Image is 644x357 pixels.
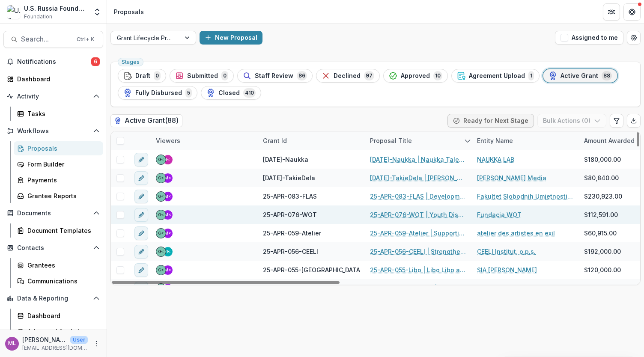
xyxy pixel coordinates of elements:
[447,114,534,128] button: Ready for Next Stage
[584,192,622,201] span: $230,923.00
[110,6,147,18] nav: breadcrumb
[584,173,619,182] span: $80,840.00
[134,153,148,167] button: edit
[151,136,185,145] div: Viewers
[263,229,321,238] span: 25-APR-059-Atelier
[584,155,621,164] span: $180,000.00
[75,35,96,44] div: Ctrl + K
[14,274,103,288] a: Communications
[3,124,103,138] button: Open Workflows
[477,155,514,164] a: NAUKKA LAB
[158,268,164,272] div: Gennady Podolny <gpodolny@usrf.us>
[627,31,641,45] button: Open table manager
[27,109,96,118] div: Tasks
[24,13,52,21] span: Foundation
[584,284,621,293] span: $148,626.00
[158,250,164,254] div: Gennady Podolny <gpodolny@usrf.us>
[237,69,313,83] button: Staff Review86
[370,247,467,256] a: 25-APR-056-CEELI | Strengthening [DEMOGRAPHIC_DATA] lawyers’ capacity to address [DATE] legal cha...
[365,131,472,150] div: Proposal Title
[17,295,89,302] span: Data & Reporting
[469,72,525,80] span: Agreement Upload
[258,131,365,150] div: Grant Id
[14,189,103,203] a: Grantee Reports
[477,210,522,219] a: Fundacja WOT
[158,194,164,199] div: Gennady Podolny <gpodolny@usrf.us>
[110,114,182,127] h2: Active Grant ( 88 )
[433,71,442,80] span: 10
[561,72,598,80] span: Active Grant
[158,213,164,217] div: Gennady Podolny <gpodolny@usrf.us>
[154,71,161,80] span: 0
[134,190,148,203] button: edit
[27,277,96,286] div: Communications
[158,231,164,235] div: Gennady Podolny <gpodolny@usrf.us>
[118,69,166,83] button: Draft0
[370,265,467,274] a: 25-APR-055-Libo | Libo Libo app: Unlocking Listener Revenue for Sustainability
[477,265,537,274] a: SIA [PERSON_NAME]
[364,71,374,80] span: 97
[17,244,89,252] span: Contacts
[27,327,96,336] div: Advanced Analytics
[14,223,103,238] a: Document Templates
[370,192,467,201] a: 25-APR-083-FLAS | Development of the Faculty of Liberal Arts and Sciences in [GEOGRAPHIC_DATA] – ...
[27,191,96,200] div: Grantee Reports
[27,144,96,153] div: Proposals
[297,71,307,80] span: 86
[70,336,88,344] p: User
[263,155,308,164] span: [DATE]-Naukka
[401,72,430,80] span: Approved
[243,88,256,98] span: 410
[134,263,148,277] button: edit
[464,137,471,144] svg: sorted descending
[185,88,192,98] span: 5
[579,136,640,145] div: Amount Awarded
[3,55,103,68] button: Notifications6
[27,176,96,184] div: Payments
[477,247,536,256] a: CEELI Institut, o.p.s.
[603,3,620,21] button: Partners
[17,210,89,217] span: Documents
[263,173,315,182] span: [DATE]-TakieDela
[627,114,641,128] button: Export table data
[472,131,579,150] div: Entity Name
[122,59,140,65] span: Stages
[3,292,103,305] button: Open Data & Reporting
[187,72,218,80] span: Submitted
[584,247,621,256] span: $192,000.00
[3,206,103,220] button: Open Documents
[151,131,258,150] div: Viewers
[164,194,171,199] div: Maria Lvova <mlvova@usrf.us>
[263,192,317,201] span: 25-APR-083-FLAS
[584,265,621,274] span: $120,000.00
[537,114,606,128] button: Bulk Actions (0)
[164,268,171,272] div: Maria Lvova <mlvova@usrf.us>
[14,324,103,339] a: Advanced Analytics
[114,7,144,16] div: Proposals
[14,107,103,121] a: Tasks
[370,155,467,164] a: [DATE]-Naukka | Naukka Talents: Empowering Russian STEM Professionals for Global Innovation throu...
[623,3,641,21] button: Get Help
[164,176,171,180] div: Maria Lvova <mlvova@usrf.us>
[7,5,21,19] img: U.S. Russia Foundation
[263,247,318,256] span: 25-APR-056-CEELI
[584,229,617,238] span: $60,915.00
[134,226,148,240] button: edit
[91,339,101,349] button: More
[135,89,182,97] span: Fully Disbursed
[14,141,103,155] a: Proposals
[17,93,89,100] span: Activity
[158,158,164,162] div: Gennady Podolny <gpodolny@usrf.us>
[166,158,170,162] div: Igor Zevelev <izevelev@usrf.us>
[477,192,574,201] a: Fakultet Slobodnih Umjetnosti i Nauka (FLAS)
[201,86,261,100] button: Closed410
[451,69,540,83] button: Agreement Upload1
[3,31,103,48] button: Search...
[370,173,467,182] a: [DATE]-TakieDela | [PERSON_NAME]: Media Supporting Civil Society
[14,309,103,323] a: Dashboard
[164,231,171,235] div: Maria Lvova <mlvova@usrf.us>
[477,173,546,182] a: [PERSON_NAME] Media
[134,245,148,259] button: edit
